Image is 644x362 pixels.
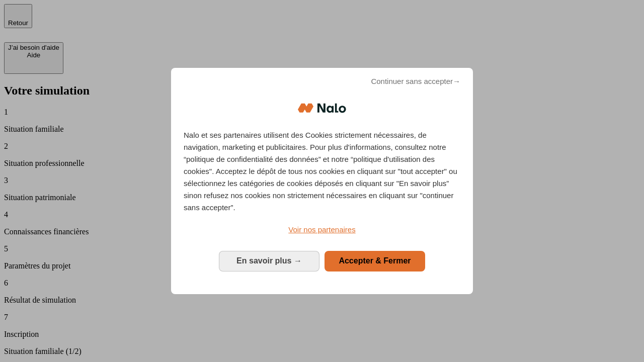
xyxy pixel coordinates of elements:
[325,251,425,271] button: Accepter & Fermer: Accepter notre traitement des données et fermer
[339,256,411,265] span: Accepter & Fermer
[219,251,319,271] button: En savoir plus: Configurer vos consentements
[184,224,460,236] a: Voir nos partenaires
[288,225,355,234] span: Voir nos partenaires
[298,93,346,123] img: Logo
[371,75,460,87] span: Continuer sans accepter→
[171,68,473,294] div: Bienvenue chez Nalo Gestion du consentement
[236,256,302,265] span: En savoir plus →
[184,129,460,214] p: Nalo et ses partenaires utilisent des Cookies strictement nécessaires, de navigation, marketing e...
